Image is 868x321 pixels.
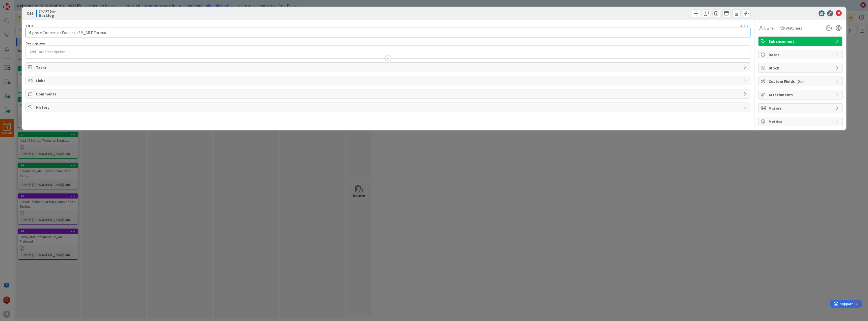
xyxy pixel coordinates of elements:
[769,38,833,44] span: Enhancement
[11,1,23,7] span: Support
[36,91,741,97] span: Comments
[769,118,833,125] span: Metrics
[764,25,775,31] span: Owner
[36,78,741,84] span: Links
[25,23,34,28] label: Title
[39,9,56,13] span: SMART Dev
[769,92,833,98] span: Attachments
[25,28,750,37] input: type card name here...
[796,79,805,84] span: ( 0/0 )
[25,10,33,16] span: ID
[25,41,45,45] span: Description
[769,52,833,58] span: Dates
[36,64,741,70] span: Tasks
[769,78,833,84] span: Custom Fields
[769,105,833,111] span: Mirrors
[35,23,750,28] div: 41 / 128
[29,11,33,16] b: 69
[36,104,741,110] span: History
[786,25,802,31] span: Watchers
[26,2,28,6] div: 2
[769,65,833,71] span: Block
[39,13,56,17] b: Backlog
